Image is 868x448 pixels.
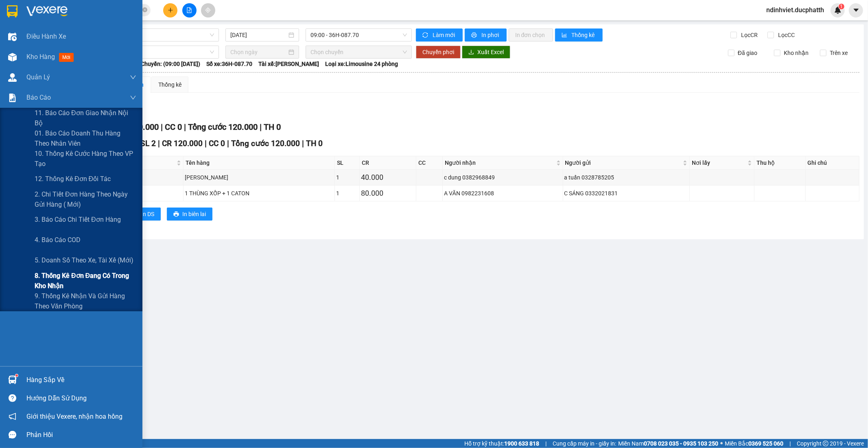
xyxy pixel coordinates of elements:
[206,59,252,68] span: Số xe: 36H-087.70
[168,7,173,13] span: plus
[823,441,829,446] span: copyright
[8,376,17,384] img: warehouse-icon
[26,429,136,441] div: Phản hồi
[477,48,504,57] span: Xuất Excel
[445,158,555,167] span: Người nhận
[336,189,358,198] div: 1
[130,94,136,101] span: down
[720,442,723,445] span: ⚪️
[826,48,851,57] span: Trên xe
[165,122,182,132] span: CC 0
[126,208,161,221] button: printerIn DS
[335,156,360,170] th: SL
[325,59,398,68] span: Loại xe: Limousine 24 phòng
[422,32,429,39] span: sync
[258,59,319,68] span: Tài xế: [PERSON_NAME]
[462,46,510,59] button: downloadXuất Excel
[725,439,783,448] span: Miền Bắc
[564,173,689,182] div: a tuấn 0328785205
[302,139,304,148] span: |
[8,53,17,61] img: warehouse-icon
[35,128,136,149] span: 01. Báo cáo doanh thu hàng theo nhân viên
[416,46,461,59] button: Chuyển phơi
[142,7,147,12] span: close-circle
[840,4,843,9] span: 1
[504,440,539,447] strong: 1900 633 818
[555,28,603,42] button: bar-chartThống kê
[205,7,211,13] span: aim
[433,31,456,39] span: Làm mới
[158,80,181,89] div: Thống kê
[9,431,16,439] span: message
[738,31,759,39] span: Lọc CR
[35,149,136,169] span: 10. Thống kê cước hàng theo VP tạo
[230,31,287,39] input: 12/10/2025
[173,211,179,218] span: printer
[465,28,507,42] button: printerIn phơi
[26,392,136,404] div: Hướng dẫn sử dụng
[444,189,562,198] div: A VĂN 0982231608
[336,173,358,182] div: 1
[361,188,415,199] div: 80.000
[185,173,333,182] div: [PERSON_NAME]
[35,108,136,128] span: 11. Báo cáo đơn giao nhận nội bộ
[141,59,200,68] span: Chuyến: (09:00 [DATE])
[15,374,18,377] sup: 1
[26,72,50,82] span: Quản Lý
[35,214,121,225] span: 3. Báo cáo chi tiết đơn hàng
[692,158,746,167] span: Nơi lấy
[806,156,859,170] th: Ghi chú
[35,189,136,210] span: 2. Chi tiết đơn hàng theo ngày gửi hàng ( mới)
[644,440,718,447] strong: 0708 023 035 - 0935 103 250
[201,3,215,17] button: aim
[444,173,562,182] div: c dung 0382968849
[35,174,111,184] span: 12. Thống kê đơn đối tác
[142,7,147,14] span: close-circle
[849,3,863,17] button: caret-down
[509,28,553,42] button: In đơn chọn
[481,31,500,39] span: In phơi
[140,139,156,148] span: SL 2
[562,32,568,39] span: bar-chart
[230,48,287,57] input: Chọn ngày
[464,439,539,448] span: Hỗ trợ kỹ thuật:
[186,7,192,13] span: file-add
[205,139,207,148] span: |
[789,439,791,448] span: |
[8,33,17,41] img: warehouse-icon
[9,413,16,420] span: notification
[59,53,74,62] span: mới
[781,48,812,57] span: Kho nhận
[306,139,323,148] span: TH 0
[26,31,66,42] span: Điều hành xe
[748,440,783,447] strong: 0369 525 060
[185,189,333,198] div: 1 THÙNG XỐP + 1 CATON
[310,29,407,41] span: 09:00 - 36H-087.70
[9,394,16,402] span: question-circle
[260,122,262,132] span: |
[35,235,81,245] span: 4. Báo cáo COD
[416,156,443,170] th: CC
[264,122,281,132] span: TH 0
[162,139,203,148] span: CR 120.000
[834,7,842,14] img: icon-new-feature
[839,4,844,9] sup: 1
[227,139,229,148] span: |
[553,439,616,448] span: Cung cấp máy in - giấy in:
[8,94,17,102] img: solution-icon
[416,28,463,42] button: syncLàm mới
[754,156,806,170] th: Thu hộ
[26,92,51,103] span: Báo cáo
[158,139,160,148] span: |
[184,122,186,132] span: |
[8,73,17,82] img: warehouse-icon
[163,3,177,17] button: plus
[853,7,860,14] span: caret-down
[184,156,335,170] th: Tên hàng
[35,255,133,265] span: 5. Doanh số theo xe, tài xế (mới)
[564,189,689,198] div: C SÁNG 0332021831
[188,122,258,132] span: Tổng cước 120.000
[209,139,225,148] span: CC 0
[26,53,55,61] span: Kho hàng
[182,210,206,219] span: In biên lai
